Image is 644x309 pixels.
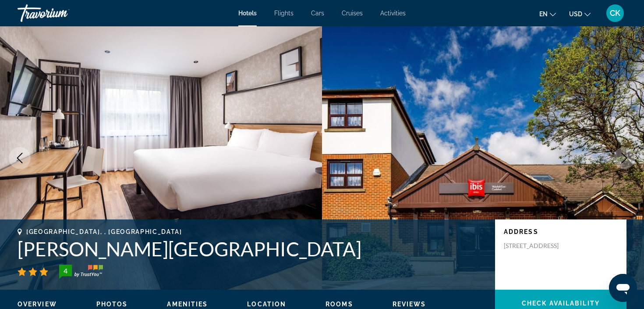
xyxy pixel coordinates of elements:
[504,228,618,235] p: Address
[18,237,486,260] h1: [PERSON_NAME][GEOGRAPHIC_DATA]
[569,7,591,20] button: Change currency
[57,266,74,276] div: 4
[569,11,582,18] span: USD
[167,301,208,308] span: Amenities
[59,265,103,279] img: trustyou-badge-hor.svg
[380,10,406,17] a: Activities
[18,2,105,25] a: Travorium
[610,9,620,18] span: CK
[326,300,353,308] button: Rooms
[247,301,286,308] span: Location
[393,301,426,308] span: Reviews
[18,301,57,308] span: Overview
[26,228,182,235] span: [GEOGRAPHIC_DATA], , [GEOGRAPHIC_DATA]
[238,10,257,17] a: Hotels
[342,10,363,17] a: Cruises
[96,301,128,308] span: Photos
[522,300,600,307] span: Check Availability
[9,147,31,169] button: Previous image
[504,242,574,250] p: [STREET_ADDRESS]
[604,4,626,22] button: User Menu
[18,300,57,308] button: Overview
[539,11,548,18] span: en
[96,300,128,308] button: Photos
[247,300,286,308] button: Location
[274,10,294,17] a: Flights
[326,301,353,308] span: Rooms
[311,10,324,17] a: Cars
[539,7,556,20] button: Change language
[167,300,208,308] button: Amenities
[393,300,426,308] button: Reviews
[609,274,637,302] iframe: Button to launch messaging window
[613,147,635,169] button: Next image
